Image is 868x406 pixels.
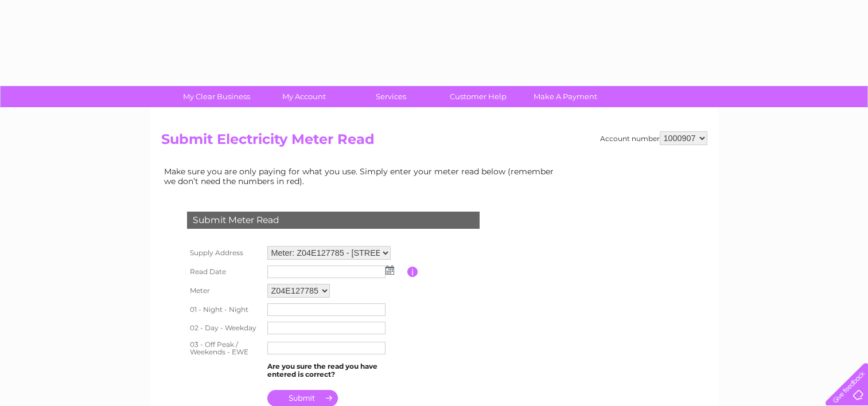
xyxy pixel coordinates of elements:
[184,263,264,281] th: Read Date
[184,243,264,263] th: Supply Address
[184,337,264,360] th: 03 - Off Peak / Weekends - EWE
[256,86,351,107] a: My Account
[431,86,526,107] a: Customer Help
[184,300,264,319] th: 01 - Night - Night
[600,131,707,145] div: Account number
[161,164,563,188] td: Make sure you are only paying for what you use. Simply enter your meter read below (remember we d...
[386,266,394,275] img: ...
[184,319,264,337] th: 02 - Day - Weekday
[518,86,613,107] a: Make A Payment
[169,86,264,107] a: My Clear Business
[344,86,438,107] a: Services
[407,267,418,277] input: Information
[264,360,407,381] td: Are you sure the read you have entered is correct?
[267,390,338,406] input: Submit
[187,212,480,229] div: Submit Meter Read
[184,281,264,300] th: Meter
[161,131,707,153] h2: Submit Electricity Meter Read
